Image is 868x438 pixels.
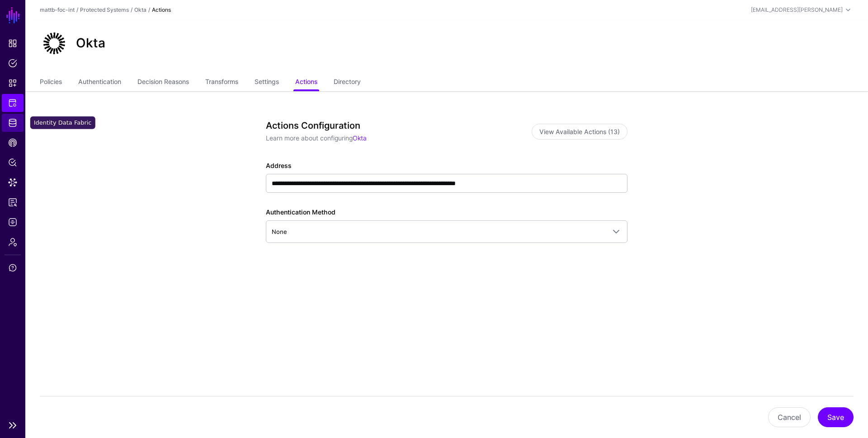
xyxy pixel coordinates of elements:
[205,74,238,91] a: Transforms
[353,134,367,142] a: Okta
[8,138,17,147] span: CAEP Hub
[2,134,24,152] a: CAEP Hub
[272,228,287,235] span: None
[80,6,129,13] a: Protected Systems
[2,233,24,251] a: Admin
[30,116,95,129] div: Identity Data Fabric
[266,133,524,143] p: Learn more about configuring
[751,6,843,14] div: [EMAIL_ADDRESS][PERSON_NAME]
[8,238,17,247] span: Admin
[8,98,17,107] span: Protected Systems
[818,407,854,427] button: Save
[2,114,24,132] a: Identity Data Fabric
[2,34,24,52] a: Dashboard
[295,74,317,91] a: Actions
[146,6,152,14] div: /
[40,29,69,58] img: svg+xml;base64,PHN2ZyB3aWR0aD0iNjQiIGhlaWdodD0iNjQiIHZpZXdCb3g9IjAgMCA2NCA2NCIgZmlsbD0ibm9uZSIgeG...
[129,6,134,14] div: /
[2,154,24,172] a: Policy Lens
[2,213,24,231] a: Logs
[8,59,17,68] span: Policies
[75,6,80,14] div: /
[2,94,24,112] a: Protected Systems
[8,218,17,227] span: Logs
[532,124,627,140] button: View Available Actions (13)
[2,54,24,72] a: Policies
[334,74,361,91] a: Directory
[8,263,17,272] span: Support
[2,74,24,92] a: Snippets
[8,39,17,48] span: Dashboard
[266,120,524,131] h3: Actions Configuration
[134,6,146,13] a: Okta
[8,158,17,167] span: Policy Lens
[152,6,171,13] strong: Actions
[40,74,62,91] a: Policies
[76,36,105,51] h2: Okta
[266,161,292,170] label: Address
[137,74,189,91] a: Decision Reasons
[255,74,279,91] a: Settings
[266,207,335,217] label: Authentication Method
[8,198,17,207] span: Reports
[2,173,24,191] a: Data Lens
[5,5,21,25] a: SGNL
[768,407,811,427] button: Cancel
[2,193,24,211] a: Reports
[78,74,121,91] a: Authentication
[40,6,75,13] a: mattb-foc-int
[8,79,17,88] span: Snippets
[8,178,17,187] span: Data Lens
[8,118,17,127] span: Identity Data Fabric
